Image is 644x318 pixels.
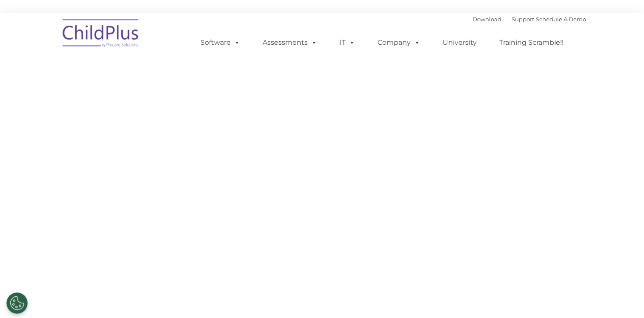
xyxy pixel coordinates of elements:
[472,16,586,23] font: |
[65,83,210,109] span: CONTACT US
[331,34,364,51] a: IT
[512,16,534,23] a: Support
[192,34,249,51] a: Software
[434,34,485,51] a: University
[65,118,559,136] span: Whether you want a personalized demo of the software, looking for answers, interested in training...
[536,16,586,23] a: Schedule A Demo
[491,34,572,51] a: Training Scramble!!
[472,16,501,23] a: Download
[369,34,429,51] a: Company
[6,292,28,314] button: Cookies Settings
[254,34,326,51] a: Assessments
[58,13,143,56] img: ChildPlus by Procare Solutions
